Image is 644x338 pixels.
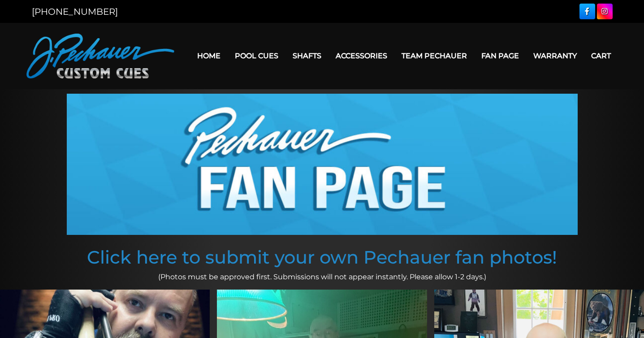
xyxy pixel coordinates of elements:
[228,44,285,67] a: Pool Cues
[190,44,228,67] a: Home
[526,44,584,67] a: Warranty
[26,34,174,78] img: Pechauer Custom Cues
[285,44,328,67] a: Shafts
[474,44,526,67] a: Fan Page
[394,44,474,67] a: Team Pechauer
[87,246,557,268] a: Click here to submit your own Pechauer fan photos!
[32,6,118,17] a: [PHONE_NUMBER]
[328,44,394,67] a: Accessories
[584,44,618,67] a: Cart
